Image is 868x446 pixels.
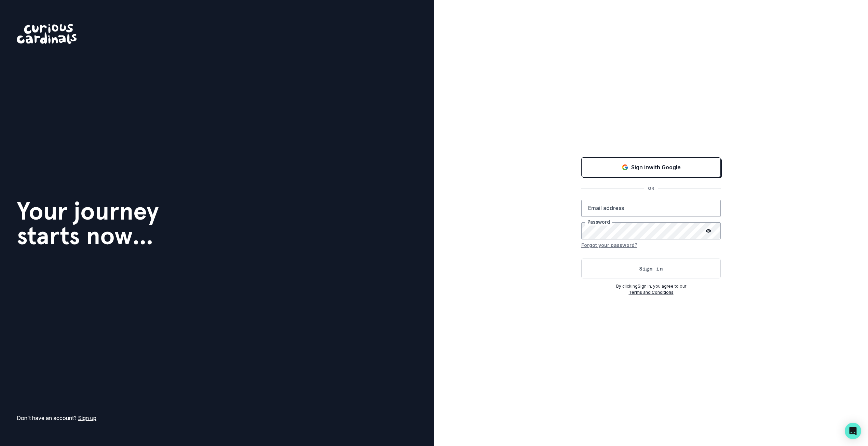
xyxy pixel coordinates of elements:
[629,290,674,295] a: Terms and Conditions
[17,414,96,422] p: Don't have an account?
[644,185,658,192] p: OR
[17,24,77,44] img: Curious Cardinals Logo
[581,157,721,177] button: Sign in with Google (GSuite)
[78,415,96,421] a: Sign up
[17,199,159,248] h1: Your journey starts now...
[581,239,637,250] button: Forgot your password?
[631,163,681,171] p: Sign in with Google
[581,259,721,278] button: Sign in
[845,423,861,439] div: Open Intercom Messenger
[581,283,721,289] p: By clicking Sign In , you agree to our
